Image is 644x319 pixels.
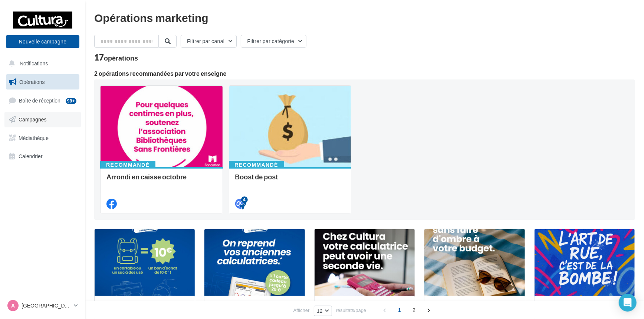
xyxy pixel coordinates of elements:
[19,116,47,123] span: Campagnes
[336,307,367,314] span: résultats/page
[394,304,405,316] span: 1
[408,304,420,316] span: 2
[241,196,248,203] div: 4
[66,98,76,104] div: 99+
[4,112,81,127] a: Campagnes
[19,97,60,104] span: Boîte de réception
[317,308,323,314] span: 12
[314,306,332,316] button: 12
[4,130,81,146] a: Médiathèque
[100,161,155,169] div: Recommandé
[19,134,49,141] span: Médiathèque
[19,153,43,159] span: Calendrier
[106,173,217,188] div: Arrondi en caisse octobre
[4,92,81,108] a: Boîte de réception99+
[6,299,79,313] a: A [GEOGRAPHIC_DATA]
[241,35,306,48] button: Filtrer par catégorie
[11,302,15,309] span: A
[104,55,138,61] div: opérations
[4,74,81,90] a: Opérations
[6,35,79,48] button: Nouvelle campagne
[94,53,138,62] div: 17
[4,56,78,71] button: Notifications
[94,71,635,77] div: 2 opérations recommandées par votre enseigne
[20,60,48,66] span: Notifications
[4,149,81,164] a: Calendrier
[619,294,637,312] div: Open Intercom Messenger
[229,161,284,169] div: Recommandé
[181,35,237,48] button: Filtrer par canal
[235,173,345,188] div: Boost de post
[19,79,45,85] span: Opérations
[94,12,635,23] div: Opérations marketing
[293,307,310,314] span: Afficher
[22,302,71,309] p: [GEOGRAPHIC_DATA]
